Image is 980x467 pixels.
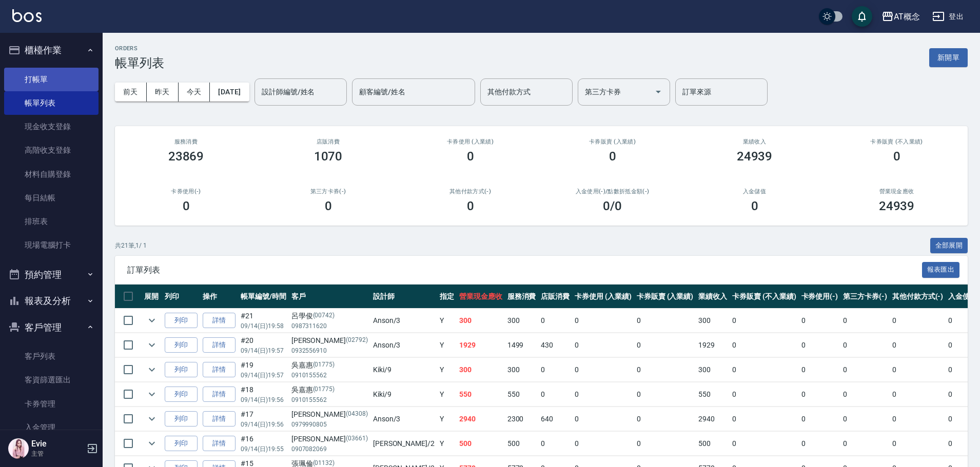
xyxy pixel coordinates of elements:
td: Y [437,309,457,333]
p: (00742) [313,311,335,321]
td: 0 [572,407,634,431]
td: 0 [634,382,696,407]
td: 0 [890,358,946,382]
td: 300 [696,309,730,333]
h2: 其他付款方式(-) [411,188,529,195]
td: Anson /3 [370,407,437,431]
h3: 0 [609,149,616,164]
td: 300 [457,358,505,382]
h3: 服務消費 [127,138,245,145]
td: 0 [799,432,841,456]
td: 0 [890,333,946,357]
td: 2940 [457,407,505,431]
td: 0 [538,309,572,333]
h3: 0 /0 [603,199,622,213]
button: 櫃檯作業 [4,37,99,64]
h2: 卡券販賣 (入業績) [554,138,671,145]
td: Y [437,358,457,382]
td: 550 [505,382,539,407]
td: 0 [890,407,946,431]
button: 報表及分析 [4,288,99,314]
div: [PERSON_NAME] [291,434,368,444]
div: [PERSON_NAME] [291,335,368,346]
a: 客資篩選匯出 [4,368,99,392]
td: Y [437,382,457,407]
td: 0 [730,382,798,407]
a: 帳單列表 [4,91,99,115]
button: expand row [144,411,160,427]
td: 0 [799,407,841,431]
td: #21 [238,309,289,333]
td: #17 [238,407,289,431]
p: 0932556910 [291,346,368,355]
button: 列印 [165,411,198,427]
button: 今天 [179,83,210,101]
button: 報表匯出 [922,262,960,278]
p: 0910155562 [291,395,368,404]
h3: 23869 [168,149,204,164]
td: 0 [572,432,634,456]
td: 0 [799,333,841,357]
button: expand row [144,337,160,353]
td: 0 [840,432,890,456]
td: 0 [890,309,946,333]
a: 現金收支登錄 [4,115,99,138]
button: save [852,6,872,27]
p: 09/14 (日) 19:57 [241,346,286,355]
h3: 帳單列表 [115,56,164,70]
td: 0 [840,358,890,382]
th: 卡券使用 (入業績) [572,285,634,309]
h2: 卡券使用(-) [127,188,245,195]
td: 1929 [696,333,730,357]
th: 營業現金應收 [457,285,505,309]
img: Logo [12,9,42,22]
td: 0 [730,407,798,431]
h2: 入金儲值 [696,188,813,195]
a: 打帳單 [4,68,99,91]
h2: 店販消費 [269,138,387,145]
td: 0 [572,358,634,382]
p: 主管 [31,449,84,458]
a: 入金管理 [4,416,99,439]
th: 卡券販賣 (入業績) [634,285,696,309]
td: Y [437,407,457,431]
button: expand row [144,436,160,451]
a: 報表匯出 [922,265,960,274]
td: 0 [634,309,696,333]
th: 卡券販賣 (不入業績) [730,285,798,309]
th: 設計師 [370,285,437,309]
a: 詳情 [203,337,236,353]
h3: 0 [183,199,190,213]
a: 詳情 [203,411,236,427]
p: 0987311620 [291,321,368,331]
td: 0 [730,333,798,357]
button: 列印 [165,362,198,378]
th: 指定 [437,285,457,309]
button: [DATE] [210,83,249,101]
button: expand row [144,362,160,377]
a: 每日結帳 [4,186,99,210]
th: 客戶 [289,285,370,309]
p: 09/14 (日) 19:55 [241,444,286,454]
div: [PERSON_NAME] [291,409,368,420]
td: [PERSON_NAME] /2 [370,432,437,456]
a: 高階收支登錄 [4,138,99,162]
td: 1929 [457,333,505,357]
th: 服務消費 [505,285,539,309]
button: 列印 [165,337,198,353]
a: 詳情 [203,313,236,329]
div: 吳嘉惠 [291,384,368,395]
th: 列印 [162,285,200,309]
button: 登出 [928,7,968,26]
button: 列印 [165,313,198,329]
td: #18 [238,382,289,407]
td: 0 [799,358,841,382]
td: 0 [890,432,946,456]
td: Y [437,432,457,456]
h3: 1070 [314,149,343,164]
a: 現場電腦打卡 [4,233,99,257]
h3: 0 [893,149,900,164]
h2: 業績收入 [696,138,813,145]
button: expand row [144,313,160,328]
h2: 卡券使用 (入業績) [411,138,529,145]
